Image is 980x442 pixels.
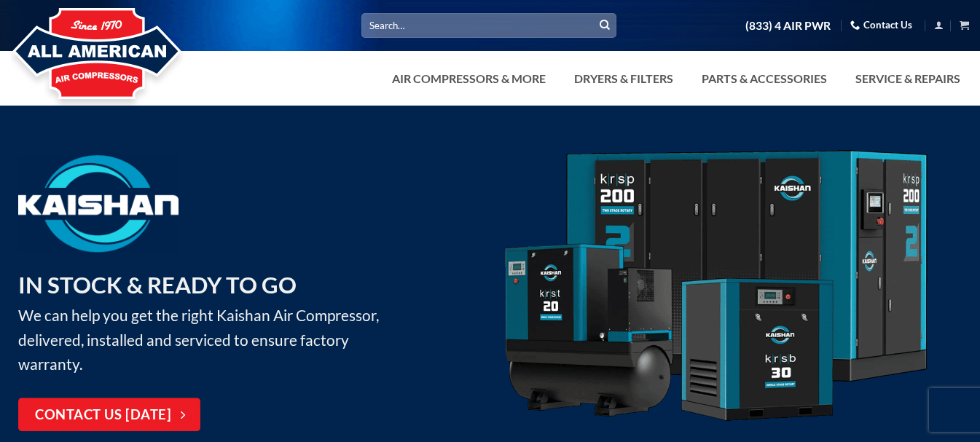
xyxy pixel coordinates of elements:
[361,13,616,37] input: Search…
[745,13,831,39] a: (833) 4 AIR PWR
[934,16,944,34] a: Login
[18,398,200,432] a: Contact Us [DATE]
[693,64,836,93] a: Parts & Accessories
[18,267,383,376] p: We can help you get the right Kaishan Air Compressor, delivered, installed and serviced to ensure...
[847,64,969,93] a: Service & Repairs
[594,15,616,36] button: Submit
[850,14,912,36] a: Contact Us
[18,155,179,252] img: Kaishan
[35,405,171,426] span: Contact Us [DATE]
[18,271,297,299] strong: IN STOCK & READY TO GO
[565,64,682,93] a: Dryers & Filters
[500,150,931,425] img: Kaishan
[383,64,554,93] a: Air Compressors & More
